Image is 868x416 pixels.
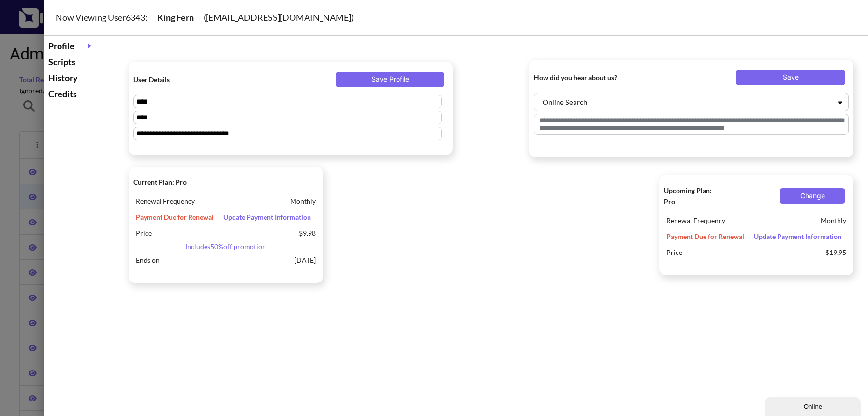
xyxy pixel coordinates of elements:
[133,252,292,268] span: Ends on
[133,209,216,225] span: Payment Due for Renewal
[46,54,102,70] div: Scripts
[823,244,849,260] span: $19.95
[133,225,296,241] span: Price
[133,74,233,85] span: User Details
[219,213,316,221] span: Update Payment Information
[765,395,863,416] iframe: chat widget
[736,70,845,85] button: Save
[147,12,204,23] span: King Fern
[749,232,846,240] span: Update Payment Information
[46,38,102,54] div: Profile
[133,193,288,209] span: Renewal Frequency
[664,244,823,260] span: Price
[46,70,102,86] div: History
[292,252,318,268] span: [DATE]
[288,193,318,209] span: Monthly
[664,212,818,228] span: Renewal Frequency
[818,212,849,228] span: Monthly
[296,225,318,241] span: $9.98
[664,228,747,244] span: Payment Due for Renewal
[664,185,720,207] span: Upcoming Plan: Pro
[780,188,845,204] button: Change
[133,177,226,188] span: Current Plan: Pro
[336,72,445,87] button: Save Profile
[534,72,633,83] span: How did you hear about us?
[133,241,318,252] span: Includes 50% off promotion
[46,86,102,102] div: Credits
